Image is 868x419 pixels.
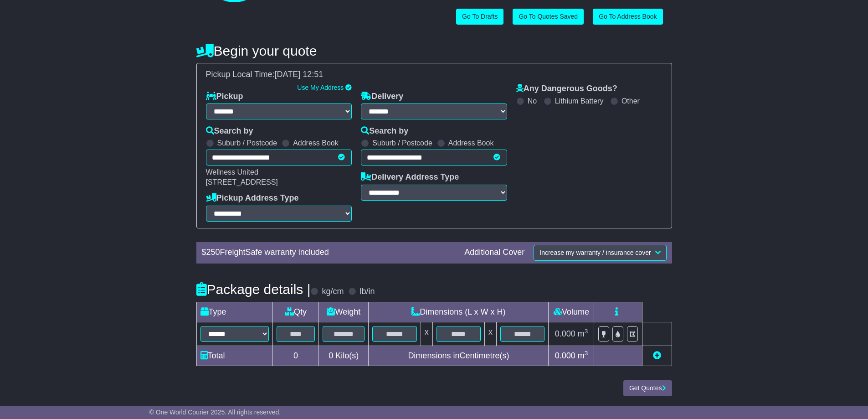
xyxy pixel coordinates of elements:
td: Qty [272,302,319,322]
a: Use My Address [297,84,344,91]
label: Search by [206,126,253,136]
a: Go To Address Book [593,9,663,25]
div: Additional Cover [460,248,529,258]
td: x [421,322,432,346]
td: Kilo(s) [319,346,369,366]
span: [DATE] 12:51 [275,70,324,79]
label: No [528,97,537,105]
a: Add new item [653,351,661,360]
label: Pickup [206,92,243,102]
label: Any Dangerous Goods? [516,84,617,94]
td: Dimensions in Centimetre(s) [369,346,549,366]
span: 0.000 [555,329,575,338]
label: Other [621,97,640,105]
label: Suburb / Postcode [372,139,432,147]
a: Go To Quotes Saved [513,9,584,25]
sup: 3 [585,350,588,357]
span: m [578,351,588,360]
label: Delivery Address Type [361,172,459,182]
td: Dimensions (L x W x H) [369,302,549,322]
label: Lithium Battery [555,97,604,105]
label: kg/cm [322,287,344,297]
label: Search by [361,126,408,136]
td: Total [196,346,272,366]
span: Wellness United [206,168,258,176]
label: Address Book [448,139,494,147]
td: 0 [272,346,319,366]
sup: 3 [585,328,588,335]
button: Increase my warranty / insurance cover [534,245,666,261]
label: Pickup Address Type [206,193,299,203]
td: Type [196,302,272,322]
label: Suburb / Postcode [217,139,277,147]
label: lb/in [360,287,375,297]
div: Pickup Local Time: [201,70,667,80]
span: Increase my warranty / insurance cover [539,249,651,256]
span: m [578,329,588,338]
td: x [485,322,497,346]
div: $ FreightSafe warranty included [197,248,460,258]
h4: Package details | [196,282,311,297]
label: Address Book [293,139,339,147]
td: Weight [319,302,369,322]
a: Go To Drafts [456,9,503,25]
button: Get Quotes [623,380,672,396]
h4: Begin your quote [196,43,672,58]
span: © One World Courier 2025. All rights reserved. [149,409,281,416]
span: 0 [329,351,333,360]
span: 0.000 [555,351,575,360]
td: Volume [549,302,594,322]
span: 250 [206,248,220,257]
label: Delivery [361,92,403,102]
span: [STREET_ADDRESS] [206,178,278,186]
